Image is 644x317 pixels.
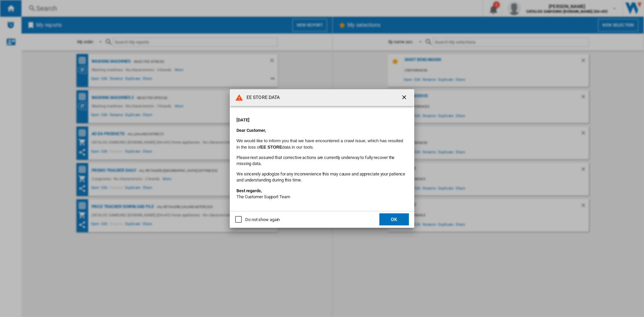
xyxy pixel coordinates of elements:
button: OK [379,213,409,225]
font: data in our tools. [282,145,314,150]
md-checkbox: Do not show again [235,216,280,223]
font: We would like to inform you that we have encountered a crawl issue, which has resulted in the los... [236,138,403,149]
h4: EE STORE DATA [243,94,280,101]
p: We sincerely apologize for any inconvenience this may cause and appreciate your patience and unde... [236,171,408,183]
p: The Customer Support Team [236,188,408,200]
b: EE STORE [261,145,282,150]
strong: Best regards, [236,188,262,193]
p: Please rest assured that corrective actions are currently underway to fully recover the missing d... [236,155,408,167]
strong: Dear Customer, [236,128,266,133]
md-dialog: EE STORE ... [230,89,414,228]
button: getI18NText('BUTTONS.CLOSE_DIALOG') [398,91,412,104]
ng-md-icon: getI18NText('BUTTONS.CLOSE_DIALOG') [401,94,409,102]
strong: [DATE] [236,117,249,122]
div: Do not show again [245,217,280,223]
